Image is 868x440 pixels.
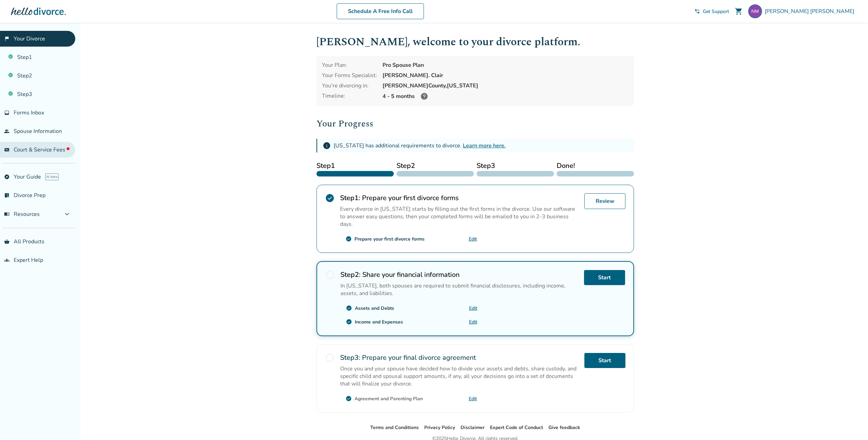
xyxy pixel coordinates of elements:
span: people [4,129,10,134]
a: Edit [469,236,477,242]
a: Start [584,270,625,285]
h2: Prepare your final divorce agreement [340,353,579,362]
div: [PERSON_NAME]. Clair [383,72,629,79]
div: Every divorce in [US_STATE] starts by filling out the first forms in the divorce. Use our softwar... [340,205,579,228]
a: Learn more here. [463,142,506,149]
div: Pro Spouse Plan [383,61,629,69]
span: Forms Inbox [14,109,44,117]
span: shopping_basket [4,239,10,244]
span: Done! [557,161,634,171]
span: Step 3 [477,161,554,171]
div: Prepare your first divorce forms [354,236,425,242]
a: Edit [469,319,477,325]
span: info [323,142,331,150]
a: Terms and Conditions [370,424,419,431]
a: Start [584,353,625,368]
span: groups [4,257,10,263]
span: Step 2 [397,161,474,171]
div: Income and Expenses [355,319,403,325]
div: Timeline: [322,92,377,100]
span: universal_currency_alt [4,147,10,152]
div: [PERSON_NAME] County, [US_STATE] [383,82,629,89]
span: list_alt_check [4,193,10,198]
span: Resources [4,210,40,218]
h2: Your Progress [316,117,634,131]
a: phone_in_talkGet Support [695,8,729,15]
span: shopping_cart [735,7,743,15]
a: Expert Code of Conduct [490,424,543,431]
a: Review [584,193,625,209]
span: Step 1 [316,161,394,171]
div: [US_STATE] has additional requirements to divorce. [334,142,506,149]
a: Schedule A Free Info Call [337,3,424,19]
div: Your Plan: [322,61,377,69]
a: Privacy Policy [424,424,455,431]
div: Agreement and Parenting Plan [354,395,423,402]
strong: Step 2 : [340,270,361,279]
span: flag_2 [4,36,10,41]
div: 4 - 5 months [383,92,629,100]
h1: [PERSON_NAME] , welcome to your divorce platform. [316,34,634,50]
span: radio_button_unchecked [325,270,335,280]
span: Court & Service Fees [14,146,69,154]
h2: Share your financial information [340,270,579,279]
h2: Prepare your first divorce forms [340,193,579,203]
span: check_circle [346,395,352,402]
span: AI beta [45,173,59,180]
strong: Step 1 : [340,193,360,203]
div: You're divorcing in: [322,82,377,89]
span: check_circle [346,319,352,325]
span: Get Support [703,8,729,15]
div: Your Forms Specialist: [322,72,377,79]
span: check_circle [346,305,352,311]
span: check_circle [346,236,352,242]
a: Edit [469,395,477,402]
span: phone_in_talk [695,9,700,14]
li: Give feedback [548,424,580,432]
span: radio_button_unchecked [325,353,335,363]
img: nigel.miller8@outlook.com [748,4,762,18]
strong: Step 3 : [340,353,360,362]
div: In [US_STATE], both spouses are required to submit financial disclosures, including income, asset... [340,282,579,297]
span: [PERSON_NAME] [PERSON_NAME] [765,8,857,15]
a: Edit [469,305,477,311]
span: expand_more [63,210,71,218]
span: menu_book [4,211,10,217]
li: Disclaimer [461,424,484,432]
span: check_circle [325,193,335,203]
span: inbox [4,110,10,115]
span: explore [4,174,10,180]
div: Once you and your spouse have decided how to divide your assets and debts, share custody, and spe... [340,365,579,388]
div: Assets and Debts [355,305,394,311]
